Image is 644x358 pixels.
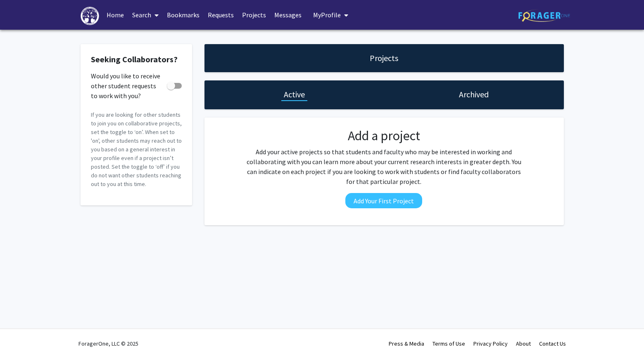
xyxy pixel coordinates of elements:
[518,9,570,22] img: ForagerOne Logo
[6,321,35,352] iframe: Chat
[370,52,398,64] h1: Projects
[78,329,138,358] div: ForagerOne, LLC © 2025
[102,0,128,29] a: Home
[313,11,341,19] span: My Profile
[459,89,489,100] h1: Archived
[81,7,100,25] img: High Point University Logo
[163,0,204,29] a: Bookmarks
[244,128,524,144] h2: Add a project
[473,340,508,347] a: Privacy Policy
[433,340,465,347] a: Terms of Use
[244,147,524,186] p: Add your active projects so that students and faculty who may be interested in working and collab...
[128,0,163,29] a: Search
[389,340,424,347] a: Press & Media
[204,0,238,29] a: Requests
[516,340,531,347] a: About
[270,0,306,29] a: Messages
[345,193,422,208] button: Add Your First Project
[91,111,182,188] p: If you are looking for other students to join you on collaborative projects, set the toggle to ‘o...
[539,340,566,347] a: Contact Us
[91,71,164,101] span: Would you like to receive other student requests to work with you?
[238,0,270,29] a: Projects
[284,89,305,100] h1: Active
[91,54,182,64] h2: Seeking Collaborators?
